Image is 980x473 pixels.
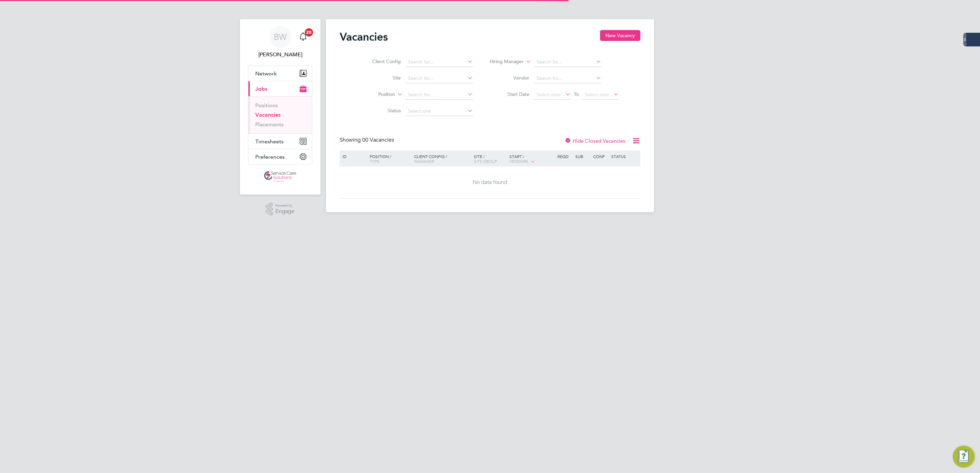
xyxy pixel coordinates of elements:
[572,90,581,99] span: To
[953,446,975,468] button: Engage Resource Center
[248,171,312,182] a: Go to home page
[370,158,379,164] span: Type
[266,203,295,216] a: Powered byEngage
[509,158,529,164] span: Vendors
[255,86,267,92] span: Jobs
[248,81,312,96] button: Jobs
[474,158,497,164] span: Site Group
[362,75,401,81] label: Site
[534,74,601,83] input: Search for...
[536,91,561,98] span: Select date
[255,138,284,145] span: Timesheets
[248,66,312,81] button: Network
[248,96,312,133] div: Jobs
[406,90,473,100] input: Search for...
[490,75,529,81] label: Vendor
[414,158,434,164] span: Manager
[296,26,310,48] a: 20
[362,137,394,143] span: 00 Vacancies
[362,58,401,64] label: Client Config
[248,134,312,149] button: Timesheets
[484,58,523,65] label: Hiring Manager
[406,74,473,83] input: Search for...
[472,150,508,167] div: Site /
[362,107,401,114] label: Status
[305,28,313,37] span: 20
[255,102,278,109] a: Positions
[275,203,295,209] span: Powered by
[341,179,639,186] div: No data found
[365,150,412,167] div: Position /
[508,150,556,168] div: Start /
[248,51,312,59] span: Bethany Wiles
[255,154,285,160] span: Preferences
[255,112,281,118] a: Vacancies
[240,19,321,195] nav: Main navigation
[248,149,312,164] button: Preferences
[610,150,639,162] div: Status
[255,121,284,128] a: Placements
[412,150,472,167] div: Client Config /
[490,91,529,97] label: Start Date
[406,106,473,116] input: Select one
[585,91,609,98] span: Select date
[591,150,609,162] div: Conf
[406,57,473,67] input: Search for...
[574,150,591,162] div: Sub
[340,30,388,44] h2: Vacancies
[255,70,277,77] span: Network
[264,171,296,182] img: servicecare-logo-retina.png
[534,57,601,67] input: Search for...
[356,91,395,98] label: Position
[556,150,573,162] div: Reqd
[600,30,640,41] button: New Vacancy
[248,26,312,59] a: BW[PERSON_NAME]
[341,150,365,162] div: ID
[275,209,295,214] span: Engage
[564,138,625,144] label: Hide Closed Vacancies
[274,32,287,41] span: BW
[340,137,395,144] div: Showing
